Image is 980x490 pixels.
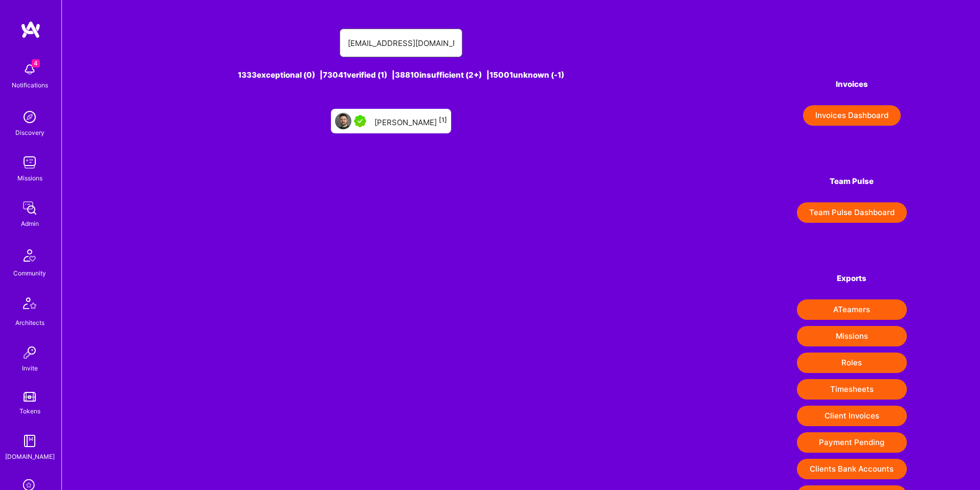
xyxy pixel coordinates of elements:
[19,342,40,363] img: Invite
[797,80,907,89] h4: Invoices
[32,59,40,67] span: 4
[797,379,907,400] button: Timesheets
[135,69,666,80] div: 1333 exceptional (0) | 73041 verified (1) | 38810 insufficient (2+) | 15001 unknown (-1)
[797,274,907,283] h4: Exports
[19,406,40,416] div: Tokens
[17,173,42,183] div: Missions
[24,392,36,402] img: tokens
[5,451,55,462] div: [DOMAIN_NAME]
[797,459,907,479] button: Clients Bank Accounts
[20,20,41,39] img: logo
[327,105,455,137] a: User AvatarA.Teamer in Residence[PERSON_NAME][1]
[797,202,907,223] button: Team Pulse Dashboard
[374,114,447,128] div: [PERSON_NAME]
[17,243,42,268] img: Community
[21,218,39,229] div: Admin
[15,127,44,138] div: Discovery
[354,115,366,127] img: A.Teamer in Residence
[797,406,907,426] button: Client Invoices
[797,105,907,126] a: Invoices Dashboard
[22,363,38,374] div: Invite
[797,299,907,320] button: ATeamers
[335,113,351,129] img: User Avatar
[13,268,46,278] div: Community
[797,432,907,453] button: Payment Pending
[19,431,40,451] img: guide book
[19,198,40,218] img: admin teamwork
[797,326,907,346] button: Missions
[797,353,907,373] button: Roles
[19,59,40,80] img: bell
[439,116,447,124] sup: [1]
[348,30,454,56] input: Search for an A-Teamer
[797,177,907,186] h4: Team Pulse
[12,80,48,90] div: Notifications
[17,293,42,317] img: Architects
[15,317,44,328] div: Architects
[19,107,40,127] img: discovery
[803,105,901,126] button: Invoices Dashboard
[19,152,40,173] img: teamwork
